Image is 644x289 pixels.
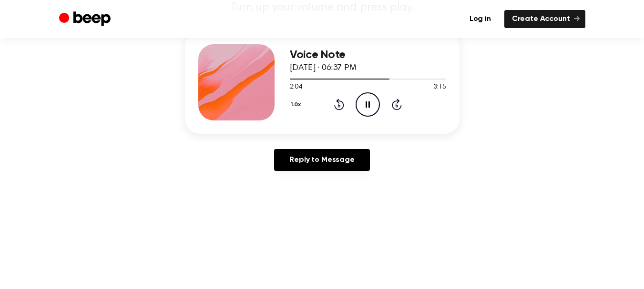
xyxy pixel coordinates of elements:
[290,97,305,113] button: 1.0x
[462,10,499,28] a: Log in
[290,82,302,92] span: 2:04
[290,64,357,72] span: [DATE] · 06:37 PM
[504,10,585,28] a: Create Account
[433,82,446,92] span: 3:15
[290,49,446,61] h3: Voice Note
[59,10,113,29] a: Beep
[274,149,369,171] a: Reply to Message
